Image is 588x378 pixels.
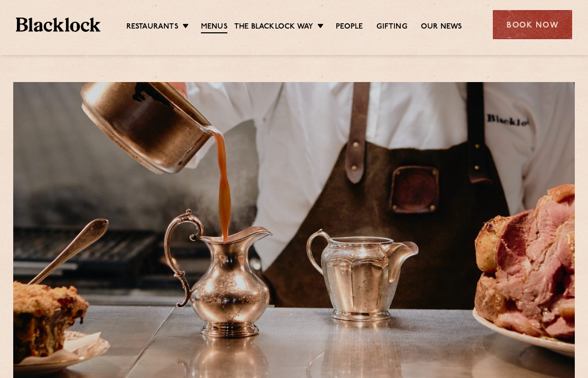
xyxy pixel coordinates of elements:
[201,22,227,33] a: Menus
[493,10,572,39] div: Book Now
[376,22,407,32] a: Gifting
[234,22,313,32] a: The Blacklock Way
[421,22,462,32] a: Our News
[126,22,178,32] a: Restaurants
[336,22,363,32] a: People
[16,17,100,32] img: BL_Textured_Logo-footer-cropped.svg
